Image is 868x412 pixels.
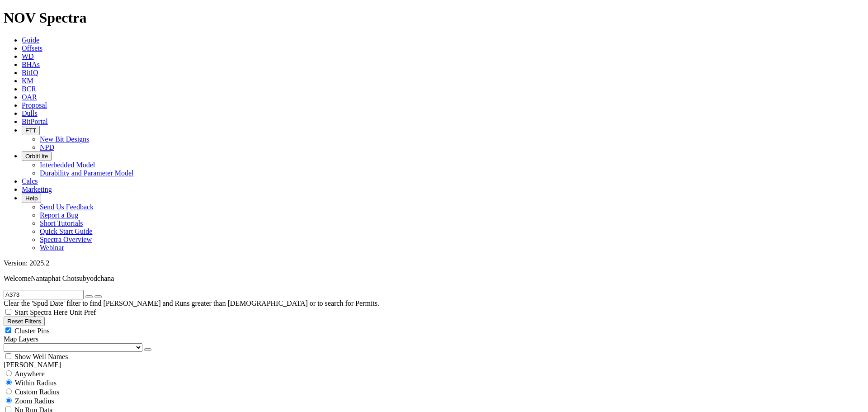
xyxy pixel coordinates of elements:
[14,308,67,316] span: Start Spectra Here
[40,169,134,177] a: Durability and Parameter Model
[40,161,95,169] a: Interbedded Model
[22,126,40,135] button: FTT
[22,77,33,85] a: KM
[40,244,64,251] a: Webinar
[4,259,864,267] div: Version: 2025.2
[22,93,37,101] a: OAR
[40,135,89,143] a: New Bit Designs
[40,143,54,151] a: NPD
[40,236,92,243] a: Spectra Overview
[40,211,78,219] a: Report a Bug
[14,353,68,360] span: Show Well Names
[4,275,864,283] p: Welcome
[22,109,38,117] a: Dulls
[22,85,36,93] a: BCR
[4,9,864,26] h1: NOV Spectra
[22,185,52,193] a: Marketing
[5,309,11,315] input: Start Spectra Here
[22,69,38,76] a: BitIQ
[14,327,50,335] span: Cluster Pins
[4,317,45,326] button: Reset Filters
[40,227,92,235] a: Quick Start Guide
[15,388,59,396] span: Custom Radius
[22,118,48,125] a: BitPortal
[4,290,84,299] input: Search
[40,219,83,227] a: Short Tutorials
[31,275,114,282] span: Nantaphat Chotsubyodchana
[40,203,94,211] a: Send Us Feedback
[69,308,96,316] span: Unit Pref
[4,335,38,343] span: Map Layers
[15,379,57,387] span: Within Radius
[22,36,39,44] a: Guide
[4,299,379,307] span: Clear the 'Spud Date' filter to find [PERSON_NAME] and Runs greater than [DEMOGRAPHIC_DATA] or to...
[22,177,38,185] a: Calcs
[22,52,34,60] a: WD
[22,194,41,203] button: Help
[22,61,40,68] a: BHAs
[15,397,54,405] span: Zoom Radius
[4,361,864,369] div: [PERSON_NAME]
[22,152,52,161] button: OrbitLite
[25,127,36,134] span: FTT
[25,195,38,202] span: Help
[22,101,47,109] a: Proposal
[25,153,48,160] span: OrbitLite
[14,370,45,378] span: Anywhere
[22,44,42,52] a: Offsets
